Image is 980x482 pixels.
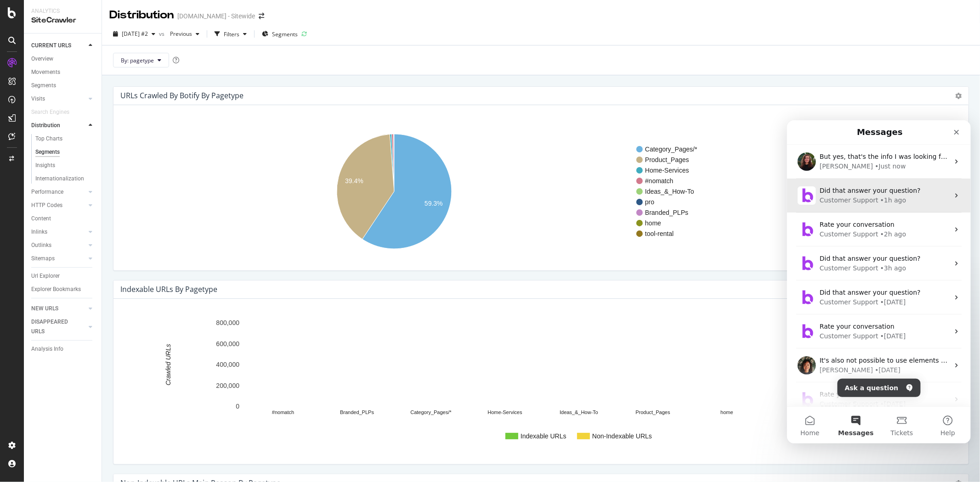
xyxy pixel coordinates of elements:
button: Filters [211,27,250,41]
text: Category_Pages/* [410,410,452,415]
a: Distribution [31,121,86,130]
span: Help [153,309,168,316]
text: 39.4% [345,178,363,185]
button: By: pagetype [113,53,169,67]
h4: Indexable URLs by pagetype [120,283,217,296]
div: Overview [31,54,53,64]
a: Outlinks [31,241,86,250]
div: Segments [31,81,56,90]
text: 59.3% [425,200,443,207]
a: Movements [31,67,95,77]
text: Non-Indexable URLs [592,432,652,440]
text: Home-Services [645,167,689,174]
img: Profile image for Customer Support [11,202,29,220]
a: Sitemaps [31,254,86,263]
div: Inlinks [31,227,47,237]
text: Branded_PLPs [340,410,374,415]
span: But yes, that's the info I was looking for. [PERSON_NAME] a lot [PERSON_NAME]. [GEOGRAPHIC_DATA] [33,33,361,40]
span: Messages [51,309,86,316]
div: Customer Support [33,279,91,289]
text: #nomatch [645,177,673,185]
div: Customer Support [33,211,91,221]
div: HTTP Codes [31,201,62,210]
div: • 3h ago [93,143,119,153]
span: By: pagetype [121,56,154,64]
div: Distribution [109,7,174,23]
text: Ideas_&_How-To [560,410,598,415]
div: Top Charts [35,134,62,144]
div: Search Engines [31,107,69,117]
a: Segments [35,147,95,157]
button: [DATE] #2 [109,27,159,41]
div: Analysis Info [31,344,63,354]
text: 600,000 [216,340,239,347]
div: CURRENT URLS [31,41,71,50]
div: Sitemaps [31,254,55,263]
text: Crawled URLs [164,344,172,386]
text: Product_Pages [645,156,689,163]
span: Rate your conversation [33,101,108,108]
div: Analytics [31,7,94,15]
div: Movements [31,67,60,77]
svg: A chart. [121,120,953,263]
div: Outlinks [31,241,51,250]
button: Previous [166,27,203,41]
div: Internationalization [35,174,84,184]
a: Url Explorer [31,271,95,281]
img: Profile image for Customer Support [11,270,29,288]
span: Tickets [104,309,126,316]
img: Profile image for Customer Support [11,134,29,152]
text: tool-rental [645,230,674,237]
img: Profile image for Customer Support [11,168,29,186]
img: Profile image for Customer Support [11,100,29,118]
div: Segments [35,147,60,157]
div: Explorer Bookmarks [31,285,81,294]
span: Did that answer your question? [33,168,134,176]
text: 800,000 [216,319,239,327]
a: Insights [35,161,95,170]
div: • Just now [88,41,119,51]
text: Home-Services [487,410,522,415]
text: Product_Pages [635,410,670,415]
a: Search Engines [31,107,79,117]
div: [PERSON_NAME] [33,41,86,51]
a: Segments [31,81,95,90]
a: HTTP Codes [31,201,86,210]
img: Profile image for Jenny [11,236,29,254]
div: Filters [224,30,239,38]
text: 0 [236,403,239,410]
text: 200,000 [216,382,239,389]
div: Distribution [31,121,60,130]
div: • 2h ago [93,109,119,119]
div: [DOMAIN_NAME] - Sitewide [177,11,255,21]
div: • [DATE] [93,211,119,221]
a: Inlinks [31,227,86,237]
div: Content [31,214,51,224]
text: Branded_PLPs [645,209,688,216]
text: #nomatch [272,410,294,415]
span: Did that answer your question? [33,135,134,142]
text: home [720,410,733,415]
a: Top Charts [35,134,95,144]
a: CURRENT URLS [31,41,86,50]
div: • [DATE] [93,177,119,187]
a: Analysis Info [31,344,95,354]
div: • [DATE] [88,245,113,255]
text: home [645,219,661,227]
div: SiteCrawler [31,15,94,26]
div: Customer Support [33,143,91,153]
div: Url Explorer [31,271,60,281]
span: vs [159,30,166,38]
div: Performance [31,187,63,197]
img: Profile image for Customer Support [11,66,29,84]
button: Segments [258,27,301,41]
text: Ideas_&_How-To [645,188,694,195]
button: Ask a question [51,258,134,277]
div: [PERSON_NAME] [33,245,86,255]
svg: A chart. [121,314,953,457]
a: NEW URLS [31,304,86,314]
